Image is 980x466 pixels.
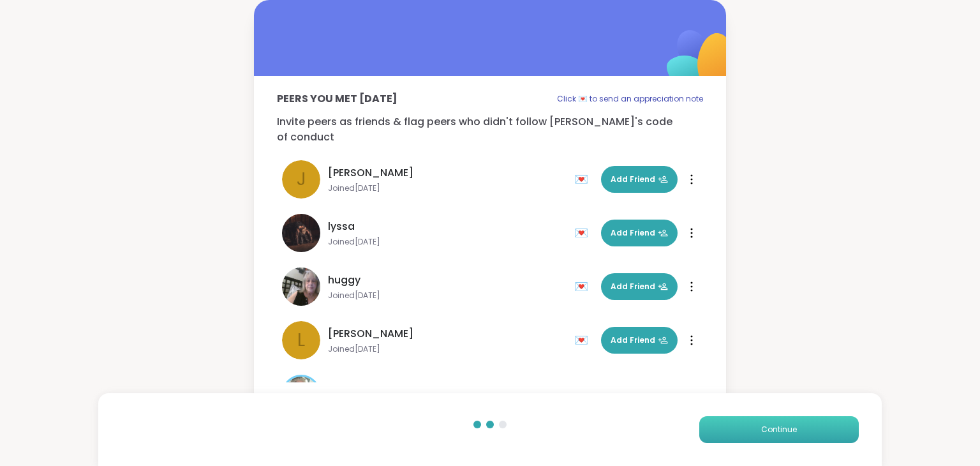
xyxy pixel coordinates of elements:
span: Add Friend [611,334,668,346]
img: lyssa [282,214,320,252]
span: Joined [DATE] [328,183,567,193]
span: lyssa [328,219,355,234]
span: L [297,327,305,354]
img: huggy [282,267,320,306]
span: Joined [DATE] [328,290,567,301]
button: Add Friend [601,166,678,193]
div: 💌 [574,330,593,350]
span: BRandom502 [328,380,397,395]
span: [PERSON_NAME] [328,165,413,181]
button: Continue [699,416,859,443]
span: Continue [761,424,797,435]
button: Add Friend [601,327,678,354]
button: Add Friend [601,273,678,300]
span: Add Friend [611,227,668,239]
div: 💌 [574,223,593,243]
span: Add Friend [611,281,668,292]
img: BRandom502 [284,377,318,411]
span: huggy [328,273,360,288]
span: Joined [DATE] [328,237,567,247]
div: 💌 [574,276,593,297]
span: Joined [DATE] [328,344,567,354]
p: Invite peers as friends & flag peers who didn't follow [PERSON_NAME]'s code of conduct [277,114,703,145]
p: Click 💌 to send an appreciation note [557,91,703,107]
div: 💌 [574,169,593,190]
span: [PERSON_NAME] [328,326,413,342]
button: Add Friend [601,220,678,246]
span: J [297,166,306,193]
span: Add Friend [611,174,668,185]
p: Peers you met [DATE] [277,91,397,107]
